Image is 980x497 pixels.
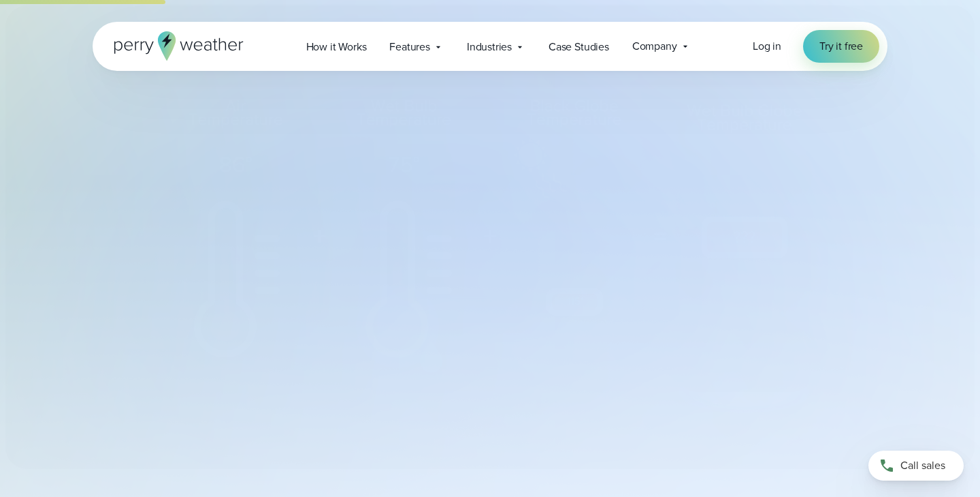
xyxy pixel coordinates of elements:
span: Company [632,38,677,55]
span: Log in [753,38,781,54]
a: Log in [753,38,781,55]
span: Try it free [819,38,863,55]
span: Features [389,39,430,55]
a: How it Works [295,33,378,61]
a: Call sales [868,451,964,481]
a: Case Studies [537,33,621,61]
span: Case Studies [549,39,609,55]
span: Call sales [900,457,945,474]
a: Try it free [803,30,879,63]
span: Industries [467,39,512,55]
span: How it Works [306,39,367,55]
